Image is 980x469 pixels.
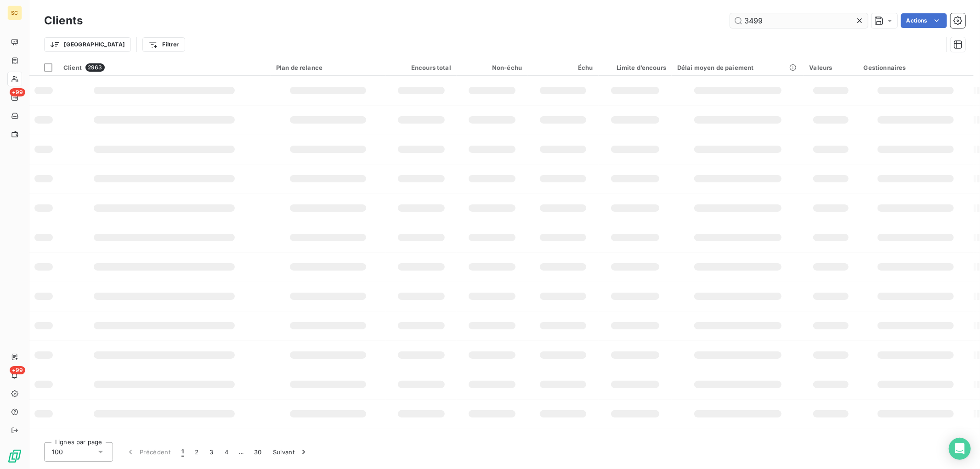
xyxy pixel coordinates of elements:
[391,64,451,71] div: Encours total
[234,445,249,459] span: …
[176,442,189,462] button: 1
[10,366,25,374] span: +99
[219,442,234,462] button: 4
[181,447,184,457] span: 1
[204,442,219,462] button: 3
[120,442,176,462] button: Précédent
[142,37,185,52] button: Filtrer
[44,37,131,52] button: [GEOGRAPHIC_DATA]
[249,442,267,462] button: 30
[267,442,314,462] button: Suivant
[677,64,798,71] div: Délai moyen de paiement
[85,63,105,72] span: 2963
[604,64,667,71] div: Limite d’encours
[10,88,25,96] span: +99
[810,64,853,71] div: Valeurs
[901,13,947,28] button: Actions
[949,438,971,460] div: Open Intercom Messenger
[189,442,204,462] button: 2
[276,64,380,71] div: Plan de relance
[7,449,22,463] img: Logo LeanPay
[864,64,968,71] div: Gestionnaires
[533,64,593,71] div: Échu
[63,64,82,71] span: Client
[52,447,63,457] span: 100
[462,64,522,71] div: Non-échu
[7,6,22,20] div: SC
[730,13,868,28] input: Rechercher
[44,12,83,29] h3: Clients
